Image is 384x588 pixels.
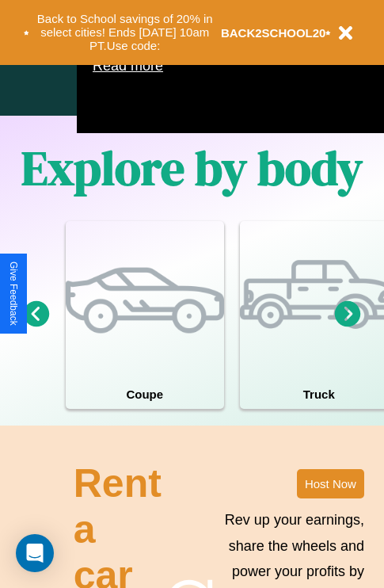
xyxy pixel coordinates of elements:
[16,534,54,572] div: Open Intercom Messenger
[21,136,363,200] h1: Explore by body
[221,26,326,40] b: BACK2SCHOOL20
[66,380,224,409] h4: Coupe
[297,469,364,498] button: Host Now
[29,8,221,57] button: Back to School savings of 20% in select cities! Ends [DATE] 10am PT.Use code:
[8,262,19,326] div: Give Feedback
